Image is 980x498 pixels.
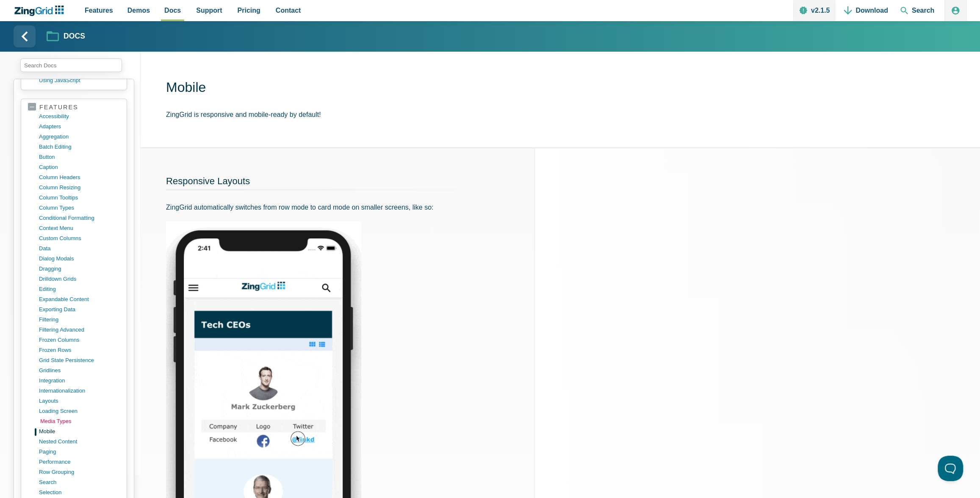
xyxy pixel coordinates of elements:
[164,5,181,16] span: Docs
[28,103,120,111] a: features
[166,202,509,213] p: ZingGrid automatically switches from row mode to card mode on smaller screens, like so:
[39,386,120,396] a: internationalization
[39,376,120,386] a: integration
[238,5,260,16] span: Pricing
[39,193,120,203] a: column tooltips
[39,355,120,365] a: grid state persistence
[39,243,120,254] a: data
[39,487,120,498] a: selection
[14,6,68,16] a: ZingChart Logo. Click to return to the homepage
[196,5,222,16] span: Support
[39,477,120,487] a: search
[39,325,120,335] a: filtering advanced
[20,58,122,72] input: search input
[39,457,120,467] a: performance
[39,183,120,193] a: column resizing
[39,396,120,406] a: layouts
[39,294,120,304] a: expandable content
[39,162,120,172] a: caption
[85,5,113,16] span: Features
[47,29,85,44] a: Docs
[276,5,301,16] span: Contact
[39,345,120,355] a: frozen rows
[39,122,120,132] a: adapters
[39,437,120,447] a: nested content
[39,264,120,274] a: dragging
[64,33,85,40] strong: Docs
[39,335,120,345] a: frozen columns
[39,223,120,233] a: context menu
[39,203,120,213] a: column types
[39,233,120,243] a: custom columns
[39,447,120,457] a: paging
[39,467,120,477] a: row grouping
[127,5,150,16] span: Demos
[39,172,120,183] a: column headers
[39,426,120,437] a: mobile
[166,176,250,186] a: Responsive Layouts
[40,416,121,426] a: media types
[39,111,120,122] a: accessibility
[39,315,120,325] a: filtering
[166,79,966,98] h1: Mobile
[39,274,120,284] a: drilldown grids
[39,254,120,264] a: dialog modals
[39,213,120,223] a: conditional formatting
[166,109,966,120] p: ZingGrid is responsive and mobile-ready by default!
[39,152,120,162] a: button
[938,456,963,481] iframe: Toggle Customer Support
[39,304,120,315] a: exporting data
[39,132,120,142] a: aggregation
[39,142,120,152] a: batch editing
[39,284,120,294] a: editing
[39,75,120,86] a: using JavaScript
[39,365,120,376] a: gridlines
[39,406,120,416] a: loading screen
